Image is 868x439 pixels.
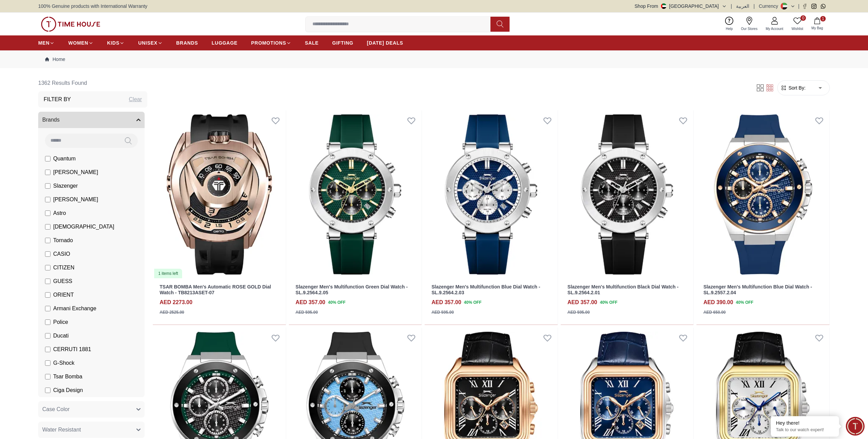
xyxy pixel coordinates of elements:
[154,269,182,278] div: 1 items left
[802,4,807,9] a: Facebook
[332,40,353,46] span: GIFTING
[661,3,666,9] img: United Arab Emirates
[45,56,65,63] a: Home
[568,309,590,315] div: AED 595.00
[176,37,198,49] a: BRANDS
[251,40,286,46] span: PROMOTIONS
[53,209,66,217] span: Astro
[696,110,829,279] a: Slazenger Men's Multifunction Blue Dial Watch - SL.9.2557.2.04
[736,3,749,10] button: العربية
[798,3,799,10] span: |
[38,112,145,128] button: Brands
[737,15,762,33] a: Our Stores
[176,40,198,46] span: BRANDS
[53,318,68,326] span: Police
[45,333,50,339] input: Ducati
[289,110,422,279] img: Slazenger Men's Multifunction Green Dial Watch - SL.9.2564.2.05
[367,40,403,46] span: [DATE] DEALS
[431,309,454,315] div: AED 595.00
[776,420,834,426] div: Hey there!
[600,299,617,305] span: 40 % OFF
[38,75,147,91] h6: 1362 Results Found
[464,299,481,305] span: 40 % OFF
[53,182,78,190] span: Slazenger
[153,110,286,279] img: TSAR BOMBA Men's Automatic ROSE GOLD Dial Watch - TB8213ASET-07
[45,306,50,311] input: Armani Exchange
[45,388,50,393] input: Ciga Design
[44,95,71,104] h3: Filter By
[425,110,558,279] img: Slazenger Men's Multifunction Blue Dial Watch - SL.9.2564.2.03
[38,422,145,438] button: Water Resistant
[68,40,88,46] span: WOMEN
[807,16,827,32] button: 1My Bag
[45,360,50,366] input: G-Shock
[53,386,83,394] span: Ciga Design
[251,37,291,49] a: PROMOTIONS
[431,298,461,307] h4: AED 357.00
[42,426,81,434] span: Water Resistant
[367,37,403,49] a: [DATE] DEALS
[305,37,319,49] a: SALE
[568,298,597,307] h4: AED 357.00
[45,238,50,243] input: Tornado
[45,292,50,298] input: ORIENT
[53,373,82,381] span: Tsar Bomba
[561,110,694,279] img: Slazenger Men's Multifunction Black Dial Watch - SL.9.2564.2.01
[160,298,192,307] h4: AED 2273.00
[138,37,162,49] a: UNISEX
[780,84,806,91] button: Sort By:
[703,309,725,315] div: AED 650.00
[332,37,353,49] a: GIFTING
[53,236,73,245] span: Tornado
[38,401,145,418] button: Case Color
[53,155,76,163] span: Quantum
[811,4,816,9] a: Instagram
[45,251,50,257] input: CASIO
[53,223,114,231] span: [DEMOGRAPHIC_DATA]
[45,319,50,325] input: Police
[53,195,98,204] span: [PERSON_NAME]
[160,284,271,295] a: TSAR BOMBA Men's Automatic ROSE GOLD Dial Watch - TB8213ASET-07
[722,15,737,33] a: Help
[45,210,50,216] input: Astro
[53,359,74,367] span: G-Shock
[107,37,124,49] a: KIDS
[809,26,826,31] span: My Bag
[763,26,786,31] span: My Account
[753,3,755,10] span: |
[723,26,736,31] span: Help
[42,116,60,124] span: Brands
[53,345,91,354] span: CERRUTI 1881
[759,3,781,10] div: Currency
[53,250,70,258] span: CASIO
[296,309,318,315] div: AED 595.00
[41,17,100,32] img: ...
[38,40,49,46] span: MEN
[738,26,760,31] span: Our Stores
[328,299,345,305] span: 40 % OFF
[45,197,50,202] input: [PERSON_NAME]
[38,50,830,68] nav: Breadcrumb
[45,170,50,175] input: [PERSON_NAME]
[53,332,69,340] span: Ducati
[53,264,74,272] span: CITIZEN
[160,309,184,315] div: AED 2525.00
[45,156,50,161] input: Quantum
[45,279,50,284] input: GUESS
[846,417,865,436] div: Chat Widget
[821,4,826,9] a: Whatsapp
[107,40,119,46] span: KIDS
[138,40,157,46] span: UNISEX
[787,84,806,91] span: Sort By:
[38,37,55,49] a: MEN
[68,37,93,49] a: WOMEN
[129,95,142,104] div: Clear
[45,224,50,230] input: [DEMOGRAPHIC_DATA]
[789,26,806,31] span: Wishlist
[776,427,834,433] p: Talk to our watch expert!
[305,40,319,46] span: SALE
[703,284,812,295] a: Slazenger Men's Multifunction Blue Dial Watch - SL.9.2557.2.04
